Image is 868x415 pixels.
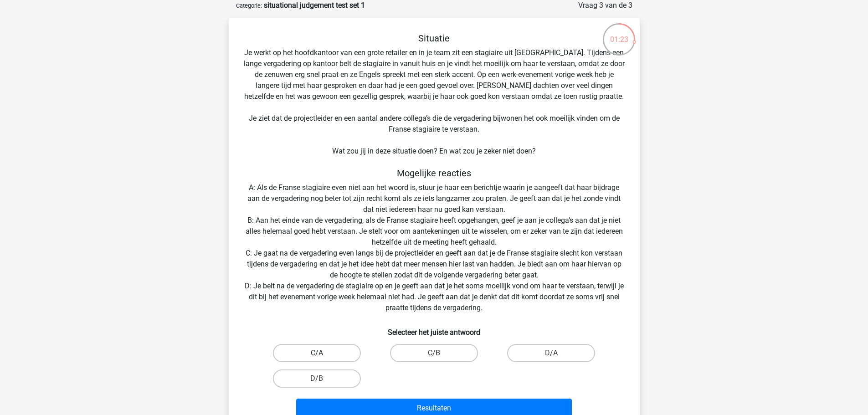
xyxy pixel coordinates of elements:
[236,2,262,9] small: Categorie:
[273,344,361,362] label: C/A
[507,344,595,362] label: D/A
[243,33,625,44] h5: Situatie
[264,1,365,10] strong: situational judgement test set 1
[273,369,361,388] label: D/B
[602,22,636,45] div: 01:23
[390,344,478,362] label: C/B
[243,168,625,179] h5: Mogelijke reacties
[243,321,625,337] h6: Selecteer het juiste antwoord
